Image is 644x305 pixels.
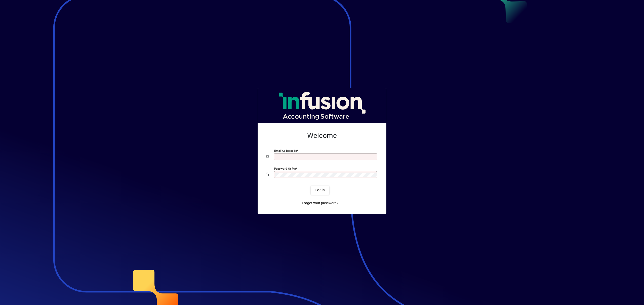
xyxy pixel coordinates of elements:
button: Login [311,186,329,195]
mat-label: Email or Barcode [274,149,297,152]
span: Forgot your password? [302,200,338,206]
mat-label: Password or Pin [274,167,296,170]
a: Forgot your password? [300,199,340,208]
h2: Welcome [266,131,378,140]
span: Login [315,187,325,193]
